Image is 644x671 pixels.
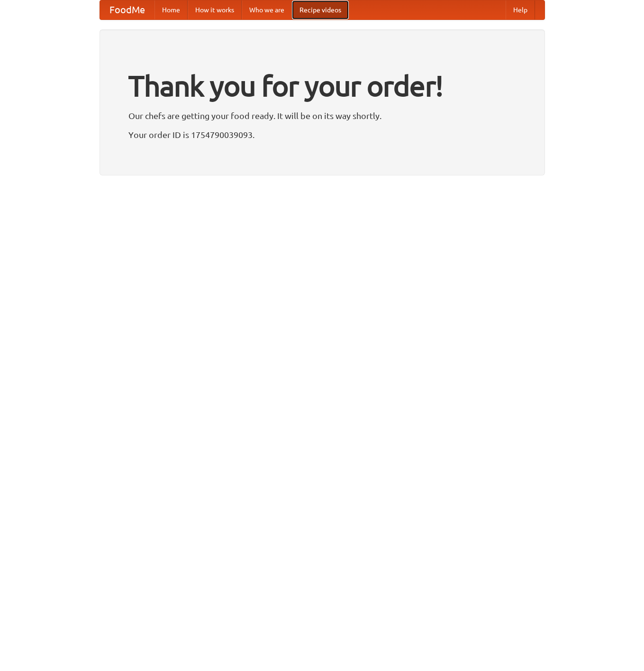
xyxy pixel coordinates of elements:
[128,128,516,142] p: Your order ID is 1754790039093.
[188,0,242,19] a: How it works
[242,0,292,19] a: Who we are
[154,0,188,19] a: Home
[292,0,349,19] a: Recipe videos
[128,63,516,109] h1: Thank you for your order!
[128,109,516,123] p: Our chefs are getting your food ready. It will be on its way shortly.
[100,0,154,19] a: FoodMe
[506,0,535,19] a: Help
